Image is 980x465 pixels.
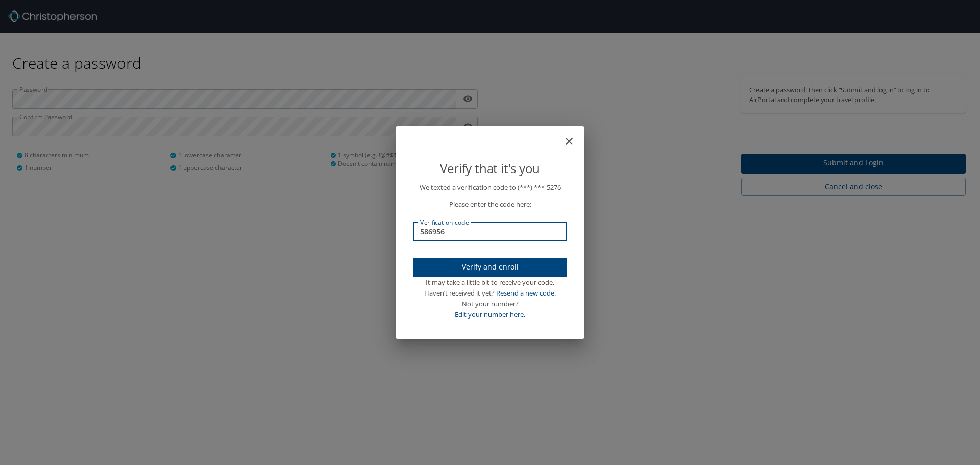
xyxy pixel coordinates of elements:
[413,182,567,193] p: We texted a verification code to (***) ***- 5276
[496,288,556,298] a: Resend a new code.
[421,261,559,274] span: Verify and enroll
[413,288,567,299] div: Haven’t received it yet?
[413,277,567,288] div: It may take a little bit to receive your code.
[413,299,567,309] div: Not your number?
[413,199,567,210] p: Please enter the code here:
[413,258,567,278] button: Verify and enroll
[455,310,525,319] a: Edit your number here.
[568,130,580,142] button: close
[413,159,567,178] p: Verify that it's you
